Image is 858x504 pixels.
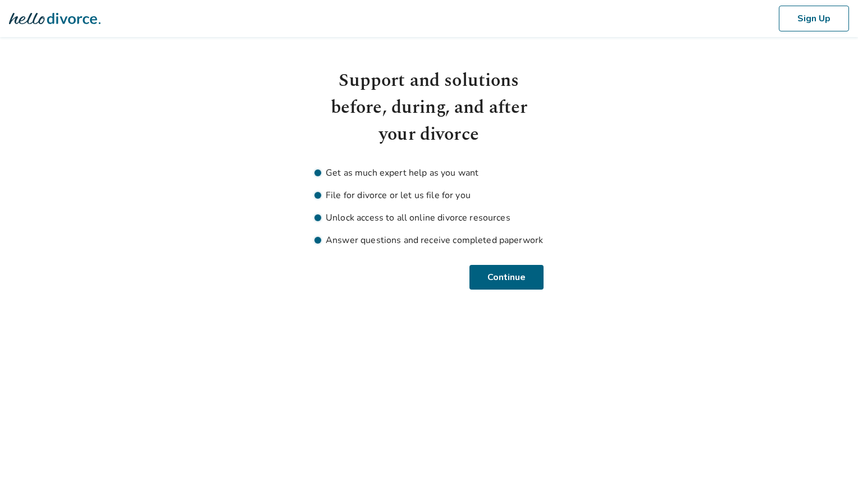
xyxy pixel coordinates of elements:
li: Get as much expert help as you want [314,166,544,180]
button: Continue [471,265,544,290]
li: File for divorce or let us file for you [314,189,544,202]
li: Answer questions and receive completed paperwork [314,233,544,247]
li: Unlock access to all online divorce resources [314,211,544,224]
h1: Support and solutions before, during, and after your divorce [314,67,544,148]
button: Sign Up [779,6,849,31]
